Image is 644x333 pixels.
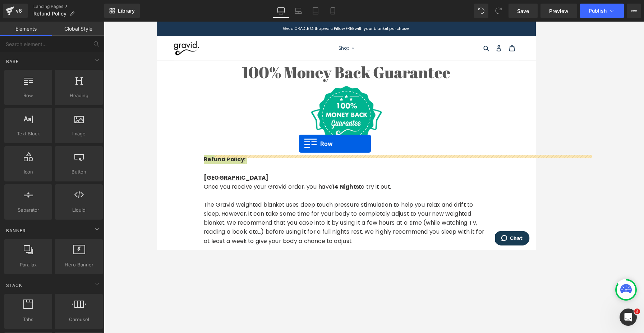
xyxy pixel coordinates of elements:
[6,316,50,323] span: Tabs
[57,130,101,138] span: Image
[290,4,307,18] a: Laptop
[5,227,27,234] span: Banner
[20,22,49,39] img: Best Weighted Blanket in Canada | Gravid
[324,4,341,18] a: Mobile
[589,8,607,14] span: Publish
[517,7,529,15] span: Save
[14,6,23,15] div: v6
[549,7,569,15] span: Preview
[5,282,23,289] span: Stack
[57,168,101,176] span: Button
[627,4,641,18] button: More
[208,27,221,34] span: Shop
[54,184,381,195] p: Once you receive your Gravid order, you have to try it out.
[118,8,135,14] span: Library
[5,58,19,65] span: Base
[52,22,104,36] a: Global Style
[54,153,102,162] strong: Refund Policy:
[634,309,640,314] span: 2
[6,92,50,99] span: Row
[6,261,50,269] span: Parallax
[205,26,230,35] button: Shop
[474,4,488,18] button: Undo
[57,206,101,214] span: Liquid
[57,92,101,99] span: Heading
[580,4,624,18] button: Publish
[272,4,290,18] a: Desktop
[33,4,104,9] a: Landing Pages
[104,4,140,18] a: New Library
[540,4,577,18] a: Preview
[54,205,381,257] p: The Gravid weighted blanket uses deep touch pressure stimulation to help you relax and drift to s...
[620,309,637,326] iframe: Intercom live chat
[6,168,50,176] span: Icon
[57,261,101,269] span: Hero Banner
[57,316,101,323] span: Carousel
[33,11,66,17] span: Refund Policy
[6,130,50,138] span: Text Block
[3,4,28,18] a: v6
[1,1,434,15] p: Get a CRADLE Orthopedic Pillow FREE with your blanket purchase.
[307,4,324,18] a: Tablet
[54,174,128,183] u: [GEOGRAPHIC_DATA]
[201,185,232,194] strong: 14 Nights
[6,206,50,214] span: Separator
[491,4,506,18] button: Redo
[388,240,428,258] iframe: Opens a widget where you can chat to one of our agents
